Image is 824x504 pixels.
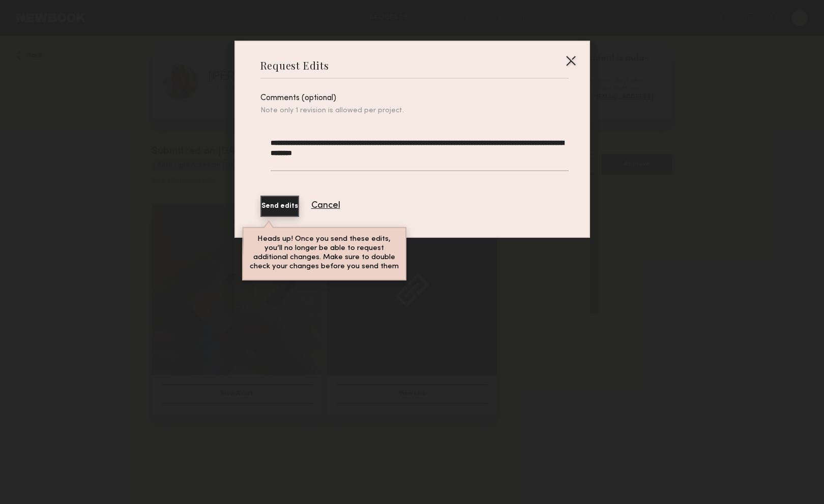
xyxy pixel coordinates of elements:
[250,234,399,271] p: Heads up! Once you send these edits, you’ll no longer be able to request additional changes. Make...
[260,94,569,103] div: Comments (optional)
[311,201,340,210] button: Cancel
[260,58,329,72] div: Request Edits
[260,107,569,115] div: Note only 1 revision is allowed per project.
[260,196,299,217] button: Send edits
